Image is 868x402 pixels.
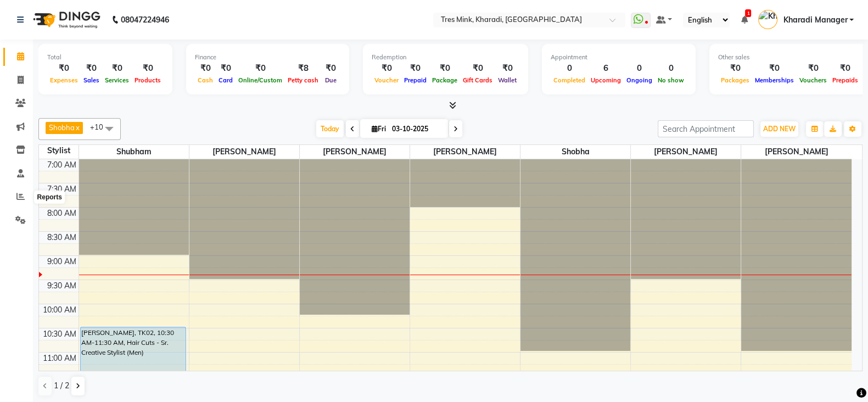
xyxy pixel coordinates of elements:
div: 6 [588,62,624,75]
div: Reports [35,191,65,204]
b: 08047224946 [121,4,169,35]
div: ₹0 [47,62,81,75]
div: Appointment [551,53,687,62]
span: Due [322,76,339,84]
div: ₹0 [321,62,340,75]
span: [PERSON_NAME] [189,145,299,159]
div: ₹0 [429,62,460,75]
div: ₹0 [236,62,285,75]
div: Finance [195,53,340,62]
span: Fri [369,125,389,133]
div: 8:00 AM [45,208,79,219]
span: Card [216,76,236,84]
span: 1 [745,9,751,17]
span: [PERSON_NAME] [741,145,852,159]
div: ₹0 [495,62,519,75]
span: Vouchers [797,76,830,84]
div: 10:30 AM [41,328,79,340]
span: Prepaid [401,76,429,84]
img: Kharadi Manager [758,10,777,29]
div: 9:00 AM [45,256,79,267]
div: 7:30 AM [45,183,79,195]
span: +10 [90,122,111,131]
img: logo [28,4,103,35]
span: [PERSON_NAME] [410,145,520,159]
span: Package [429,76,460,84]
div: ₹0 [460,62,495,75]
span: Online/Custom [236,76,285,84]
div: ₹0 [216,62,236,75]
div: ₹0 [718,62,752,75]
span: Petty cash [285,76,321,84]
span: Expenses [47,76,81,84]
div: 0 [655,62,687,75]
span: Packages [718,76,752,84]
span: Sales [81,76,102,84]
div: Stylist [39,145,79,157]
div: ₹0 [752,62,797,75]
span: ADD NEW [763,125,796,133]
span: Upcoming [588,76,624,84]
div: ₹0 [372,62,401,75]
span: No show [655,76,687,84]
button: ADD NEW [760,121,798,137]
div: Total [47,53,164,62]
div: [PERSON_NAME], TK02, 10:30 AM-11:30 AM, Hair Cuts - Sr. Creative Stylist (Men) [81,327,186,373]
div: ₹0 [401,62,429,75]
span: Memberships [752,76,797,84]
span: [PERSON_NAME] [631,145,741,159]
span: Completed [551,76,588,84]
span: Voucher [372,76,401,84]
div: 0 [551,62,588,75]
div: 8:30 AM [45,232,79,243]
span: Prepaids [830,76,861,84]
span: 1 / 2 [54,380,69,392]
div: ₹0 [132,62,164,75]
input: 2025-10-03 [389,121,444,137]
span: Shobha [49,123,75,132]
span: Wallet [495,76,519,84]
div: Redemption [372,53,519,62]
a: x [75,123,80,132]
div: ₹0 [195,62,216,75]
div: 11:00 AM [41,353,79,364]
div: 10:00 AM [41,304,79,316]
div: ₹0 [102,62,132,75]
span: Kharadi Manager [783,14,847,26]
span: Cash [195,76,216,84]
span: Shubham [79,145,189,159]
span: Ongoing [624,76,655,84]
span: Products [132,76,164,84]
span: Today [316,120,344,137]
span: Gift Cards [460,76,495,84]
span: Services [102,76,132,84]
div: ₹0 [797,62,830,75]
div: ₹8 [285,62,321,75]
a: 1 [741,15,747,25]
div: 7:00 AM [45,159,79,171]
span: [PERSON_NAME] [300,145,410,159]
span: Shobha [520,145,630,159]
input: Search Appointment [658,120,754,137]
div: ₹0 [81,62,102,75]
div: 0 [624,62,655,75]
div: ₹0 [830,62,861,75]
div: 9:30 AM [45,280,79,292]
